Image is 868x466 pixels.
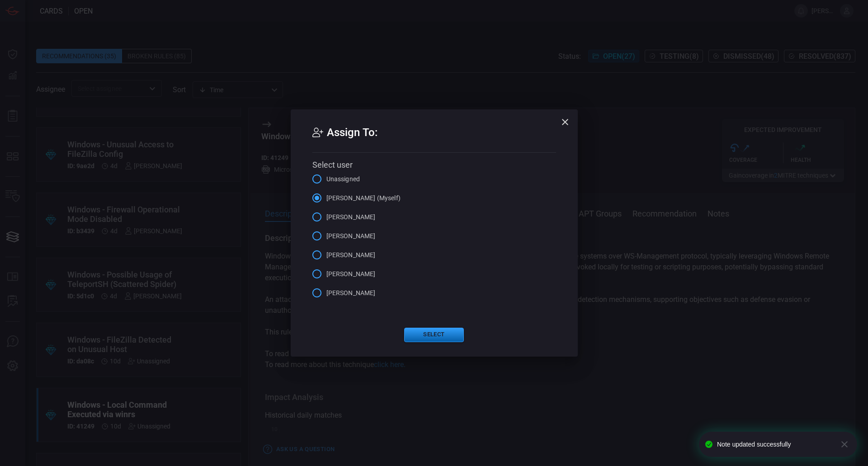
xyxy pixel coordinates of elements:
span: [PERSON_NAME] [326,250,376,260]
span: [PERSON_NAME] [326,212,376,222]
span: [PERSON_NAME] [326,231,376,241]
span: [PERSON_NAME] (Myself) [326,193,401,203]
div: Note updated successfully [717,441,833,448]
span: [PERSON_NAME] [326,269,376,279]
button: Select [404,328,464,342]
span: [PERSON_NAME] [326,288,376,298]
span: Unassigned [326,174,360,184]
span: Select user [312,160,353,169]
h2: Assign To: [312,124,556,152]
